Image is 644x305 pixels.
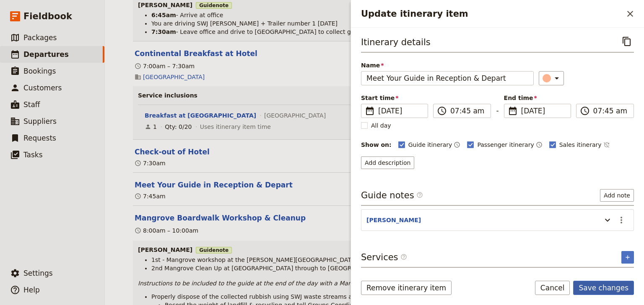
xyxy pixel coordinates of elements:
[416,192,423,198] span: ​
[176,12,223,18] span: - Arrive at office
[151,12,176,18] strong: 6:45am
[580,106,590,116] span: ​
[135,180,293,190] button: Edit this itinerary item
[135,147,210,157] button: Edit this itinerary item
[361,281,452,295] button: Remove itinerary item
[200,123,271,131] span: Uses itinerary item time
[623,7,637,21] button: Close drawer
[264,111,326,120] span: [GEOGRAPHIC_DATA]
[23,134,56,142] span: Requests
[165,123,192,131] div: Qty: 0/20
[361,156,414,169] button: Add description
[135,213,306,223] button: Edit this itinerary item
[23,117,57,126] span: Suppliers
[151,293,372,300] span: Properly dispose of the collected rubbish using SWJ waste streams at office
[450,106,486,116] input: ​
[371,121,391,130] span: All day
[23,84,62,92] span: Customers
[573,281,634,295] button: Save changes
[151,20,338,27] span: You are driving SWJ [PERSON_NAME] + Trailer number 1 [DATE]
[496,105,499,118] span: -
[621,251,634,264] button: Add service inclusion
[437,106,447,116] span: ​
[151,265,390,272] span: 2nd Mangrove Clean Up at [GEOGRAPHIC_DATA] through to [GEOGRAPHIC_DATA]
[400,254,407,260] span: ​
[196,247,232,254] span: Guide note
[535,281,570,295] button: Cancel
[416,192,423,202] span: ​
[365,106,375,116] span: ​
[361,71,534,85] input: Name
[143,73,205,81] a: [GEOGRAPHIC_DATA]
[593,106,628,116] input: ​
[614,213,628,227] button: Actions
[400,254,407,264] span: ​
[135,226,198,235] div: 8:00am – 10:00am
[508,106,518,116] span: ​
[539,71,564,85] button: ​
[23,286,40,294] span: Help
[23,100,40,109] span: Staff
[536,140,543,150] button: Time shown on passenger itinerary
[145,123,157,131] div: 1
[135,62,195,70] div: 7:00am – 7:30am
[361,141,392,149] div: Show on:
[138,91,611,100] h3: Service inclusions
[361,189,423,202] h3: Guide notes
[361,94,428,102] span: Start time
[600,189,634,202] button: Add note
[378,106,423,116] span: [DATE]
[151,28,176,35] strong: 7:30am
[138,280,393,287] em: Instructions to be included to the guide at the end of the day with a Mangrove cleanup
[504,94,571,102] span: End time
[454,140,460,150] button: Time shown on guide itinerary
[196,2,232,9] span: Guide note
[138,1,611,9] h3: [PERSON_NAME]
[603,140,610,150] button: Time not shown on sales itinerary
[477,141,534,149] span: Passenger itinerary
[135,192,166,200] div: 7:45am
[408,141,452,149] span: Guide itinerary
[138,246,611,254] h3: [PERSON_NAME]
[543,73,562,83] div: ​
[620,34,634,49] button: Copy itinerary item
[361,8,623,20] h2: Update itinerary item
[23,10,72,23] span: Fieldbook
[361,36,431,49] h3: Itinerary details
[23,67,56,75] span: Bookings
[135,159,166,167] div: 7:30am
[135,49,257,59] button: Edit this itinerary item
[23,151,43,159] span: Tasks
[23,33,57,42] span: Packages
[176,28,364,35] span: - Leave office and drive to [GEOGRAPHIC_DATA] to collect group
[559,141,602,149] span: Sales itinerary
[145,111,256,120] button: Edit this service option
[151,256,430,263] span: 1st - Mangrove workshop at the [PERSON_NAME][GEOGRAPHIC_DATA] on [GEOGRAPHIC_DATA]
[361,61,534,69] span: Name
[366,216,421,224] button: [PERSON_NAME]
[23,269,53,277] span: Settings
[361,251,407,264] h3: Services
[23,50,69,59] span: Departures
[521,106,566,116] span: [DATE]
